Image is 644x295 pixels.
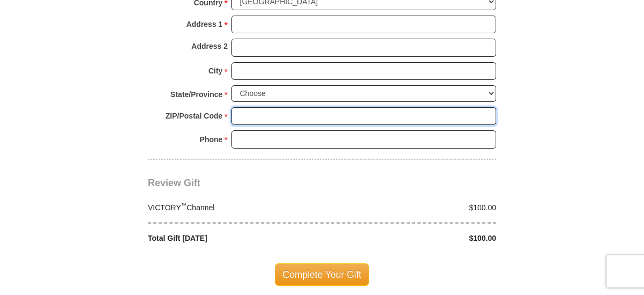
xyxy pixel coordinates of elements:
div: $100.00 [322,233,502,244]
strong: Address 2 [191,39,228,54]
span: Review Gift [148,178,200,188]
div: $100.00 [322,202,502,213]
div: VICTORY Channel [143,202,323,213]
strong: City [208,63,222,78]
div: Total Gift [DATE] [143,233,323,244]
strong: Phone [200,132,223,147]
sup: ™ [181,202,187,208]
strong: ZIP/Postal Code [166,108,223,123]
strong: State/Province [170,87,222,102]
strong: Address 1 [186,17,223,32]
span: Complete Your Gift [275,263,370,286]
